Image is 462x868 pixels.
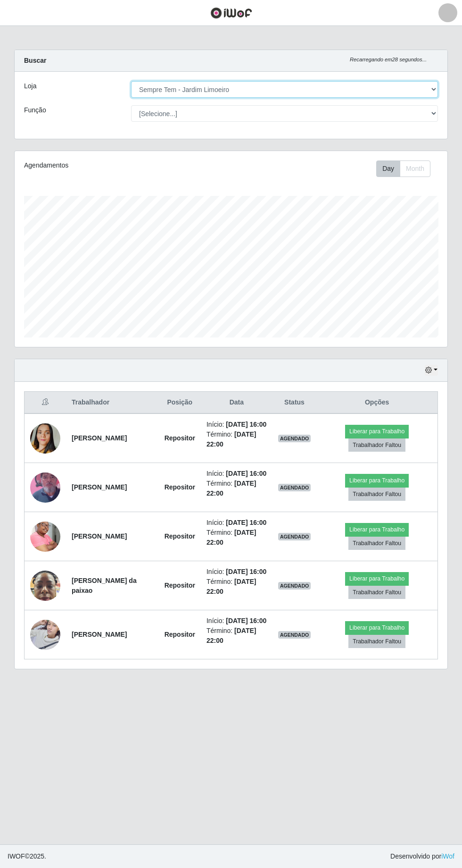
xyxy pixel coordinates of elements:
div: First group [376,160,430,177]
label: Função [24,105,46,115]
button: Trabalhador Faltou [348,635,405,648]
label: Loja [24,81,36,91]
strong: Repositor [165,581,195,589]
th: Trabalhador [66,392,159,414]
li: Término: [206,577,267,597]
span: Desenvolvido por [390,851,454,861]
th: Status [272,392,317,414]
button: Liberar para Trabalho [345,523,409,536]
a: iWof [441,852,454,860]
button: Liberar para Trabalho [345,425,409,438]
img: 1755028690244.jpeg [30,615,60,655]
li: Término: [206,430,267,449]
th: Opções [316,392,437,414]
button: Liberar para Trabalho [345,572,409,585]
th: Data [201,392,272,414]
th: Posição [159,392,201,414]
span: AGENDADO [278,484,311,491]
img: 1748562791419.jpeg [30,412,60,465]
li: Início: [206,420,267,430]
span: IWOF [8,852,25,860]
strong: Repositor [165,434,195,442]
strong: [PERSON_NAME] [72,631,127,638]
button: Trabalhador Faltou [348,586,405,599]
button: Liberar para Trabalho [345,474,409,487]
strong: [PERSON_NAME] da paixao [72,577,137,594]
time: [DATE] 16:00 [226,617,266,624]
div: Agendamentos [24,160,188,170]
li: Início: [206,567,267,577]
strong: Repositor [165,483,195,491]
img: 1752580683628.jpeg [30,565,60,606]
span: AGENDADO [278,631,311,639]
button: Trabalhador Faltou [348,537,405,550]
span: © 2025 . [8,851,46,861]
button: Day [376,160,400,177]
strong: [PERSON_NAME] [72,532,127,540]
strong: [PERSON_NAME] [72,434,127,442]
li: Início: [206,616,267,626]
time: [DATE] 16:00 [226,421,266,428]
span: AGENDADO [278,533,311,540]
i: Recarregando em 28 segundos... [350,57,427,62]
strong: [PERSON_NAME] [72,483,127,491]
strong: Repositor [165,532,195,540]
li: Término: [206,479,267,498]
li: Início: [206,469,267,479]
span: AGENDADO [278,435,311,442]
span: AGENDADO [278,582,311,590]
time: [DATE] 16:00 [226,519,266,526]
time: [DATE] 16:00 [226,568,266,575]
li: Término: [206,528,267,548]
button: Trabalhador Faltou [348,438,405,452]
strong: Buscar [24,57,46,64]
img: 1752179199159.jpeg [30,514,60,559]
img: 1752090635186.jpeg [30,461,60,514]
li: Início: [206,518,267,528]
button: Trabalhador Faltou [348,488,405,501]
time: [DATE] 16:00 [226,470,266,477]
strong: Repositor [165,631,195,638]
button: Month [400,160,430,177]
button: Liberar para Trabalho [345,621,409,634]
div: Toolbar with button groups [376,160,438,177]
li: Término: [206,626,267,646]
img: CoreUI Logo [210,7,252,19]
